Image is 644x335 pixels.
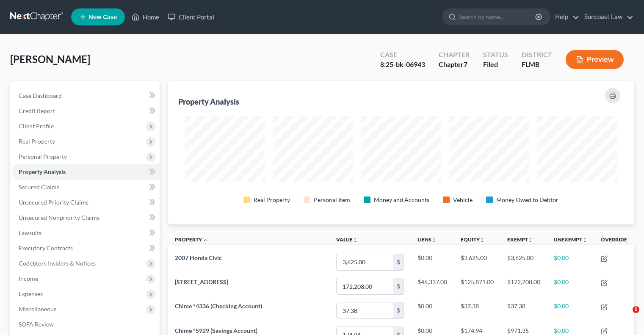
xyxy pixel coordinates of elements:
span: [STREET_ADDRESS] [175,278,228,285]
div: Vehicle [453,196,473,204]
div: Real Property [254,196,290,204]
span: Client Profile [19,122,54,130]
a: Unexemptunfold_more [554,236,587,243]
a: Case Dashboard [12,88,160,103]
span: Personal Property [19,153,67,160]
div: FLMB [522,60,552,69]
a: Credit Report [12,103,160,119]
span: Credit Report [19,107,55,114]
i: unfold_more [431,238,437,243]
td: $0.00 [547,274,594,299]
div: Chapter [439,50,470,60]
td: $172,208.00 [500,274,547,299]
div: Filed [483,60,508,69]
span: 5 [633,306,639,313]
td: $3,625.00 [500,250,547,274]
div: 8:25-bk-06943 [380,60,425,69]
a: Equityunfold_more [461,236,485,243]
span: New Case [88,14,117,20]
span: Executory Contracts [19,244,73,252]
i: unfold_more [582,238,587,243]
div: Money Owed to Debtor [496,196,558,204]
a: Lawsuits [12,225,160,241]
span: 7 [464,60,467,68]
i: expand_less [203,238,208,243]
a: Property Analysis [12,164,160,180]
a: Unsecured Nonpriority Claims [12,210,160,225]
td: $0.00 [547,299,594,323]
td: $37.38 [454,299,500,323]
div: Chapter [439,60,470,69]
span: Property Analysis [19,168,66,175]
span: Chime *5929 (Savings Account) [175,327,257,334]
span: Unsecured Priority Claims [19,199,88,206]
div: District [522,50,552,60]
a: Property expand_less [175,236,208,243]
div: $ [393,254,404,270]
a: Executory Contracts [12,241,160,256]
td: $0.00 [411,250,454,274]
a: Secured Claims [12,180,160,195]
span: Miscellaneous [19,305,56,313]
input: Search by name... [459,9,536,25]
td: $46,337.00 [411,274,454,299]
td: $0.00 [411,299,454,323]
span: Income [19,275,38,282]
div: Money and Accounts [374,196,429,204]
span: Expenses [19,290,43,297]
div: Status [483,50,508,60]
span: 2007 Honda Civic [175,254,222,261]
span: [PERSON_NAME] [10,53,90,65]
span: Lawsuits [19,229,41,236]
input: 0.00 [337,278,393,294]
a: Home [127,9,163,25]
span: Codebtors Insiders & Notices [19,260,96,267]
td: $0.00 [547,250,594,274]
a: Suncoast Law [580,9,633,25]
td: $37.38 [500,299,547,323]
span: SOFA Review [19,321,54,328]
th: Override [594,231,634,250]
span: Secured Claims [19,183,59,191]
div: $ [393,278,404,294]
a: Help [551,9,579,25]
a: Exemptunfold_more [507,236,533,243]
i: unfold_more [528,238,533,243]
span: Real Property [19,138,55,145]
a: Client Portal [163,9,218,25]
a: Valueunfold_more [336,236,358,243]
td: $3,625.00 [454,250,500,274]
div: $ [393,302,404,318]
span: Case Dashboard [19,92,62,99]
a: SOFA Review [12,317,160,332]
iframe: Intercom live chat [615,306,636,327]
input: 0.00 [337,254,393,270]
span: Unsecured Nonpriority Claims [19,214,100,221]
i: unfold_more [353,238,358,243]
div: Personal Item [314,196,350,204]
button: Preview [566,50,624,69]
a: Unsecured Priority Claims [12,195,160,210]
span: Chime *4336 (Checking Account) [175,302,262,310]
div: Property Analysis [178,97,239,107]
a: Liensunfold_more [417,236,437,243]
i: unfold_more [480,238,485,243]
div: Case [380,50,425,60]
td: $125,871.00 [454,274,500,299]
input: 0.00 [337,302,393,318]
